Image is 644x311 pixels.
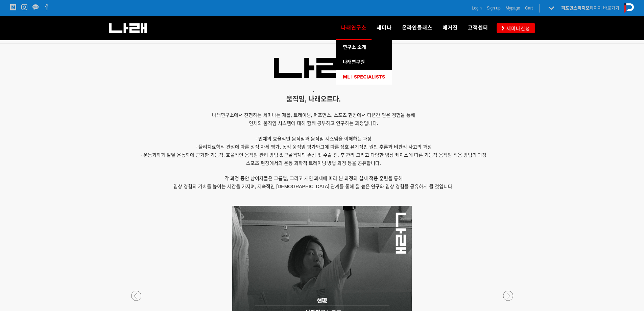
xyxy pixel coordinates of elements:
[487,5,501,12] a: Sign up
[561,5,590,10] strong: 퍼포먼스피지오
[343,74,385,80] span: ML l SPECIALISTS
[443,25,458,31] span: 매거진
[249,120,378,126] span: 인체의 움직임 시스템에 대해 함께 공부하고 연구하는 과정입니다.
[525,5,533,12] a: Cart
[336,70,392,85] a: ML l SPECIALISTS
[504,25,530,32] span: 세미나신청
[463,16,493,40] a: 고객센터
[195,144,320,150] span: - 물리치료학적 관점에 따른 정적 자세 평가, 동적 움직임 평가와
[402,25,432,31] span: 온라인클래스
[397,16,437,40] a: 온라인클래스
[336,16,372,40] a: 나래연구소
[468,25,488,31] span: 고객센터
[472,5,482,12] a: Login
[377,25,392,31] span: 세미나
[212,112,415,118] span: 나래연구소에서 진행하는 세미나는 재활, 트레이닝, 퍼포먼스, 스포츠 현장에서 다년간 얻은 경험을 통해
[246,160,381,166] span: 스포츠 현장에서의 운동 과학적 트레이닝 방법 과정 등을 공유합니다.
[320,144,432,150] span: 그에 따른 상호 유기적인 원인 추론과 비판적 사고의 과정
[343,44,366,50] span: 연구소 소개
[111,88,517,95] p: -
[256,136,372,141] span: - 인체의 효율적인 움직임과 움직임 시스템을 이해하는 과정
[336,55,392,70] a: 나래연구원
[341,22,366,33] span: 나래연구소
[372,16,397,40] a: 세미나
[336,40,392,55] a: 연구소 소개
[173,184,454,189] span: 임상 경험의 가치를 높이는 시간을 가지며, 지속적인 [DEMOGRAPHIC_DATA] 관계를 통해 질 높은 연구와 임상 경험을 공유하게 될 것입니다.
[561,5,619,10] a: 퍼포먼스피지오페이지 바로가기
[497,23,535,33] a: 세미나신청
[506,5,520,12] a: Mypage
[286,95,341,103] span: 움직임, 나래오르다.
[141,152,487,158] span: - 운동과학과 발달 운동학에 근거한 기능적, 효율적인 움직임 관리 방법 & 근골격계의 손상 및 수술 전. 후 관리 그리고 다양한 임상 케이스에 따른 기능적 움직임 적용 방법의 과정
[224,176,402,181] span: 각 과정 동안 참여자들은 그룹별, 그리고 개인 과제에 따라 본 과정의 실제 적용 훈련을 통해
[437,16,463,40] a: 매거진
[274,58,353,78] img: 91e6efe50133a.png
[343,59,365,65] span: 나래연구원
